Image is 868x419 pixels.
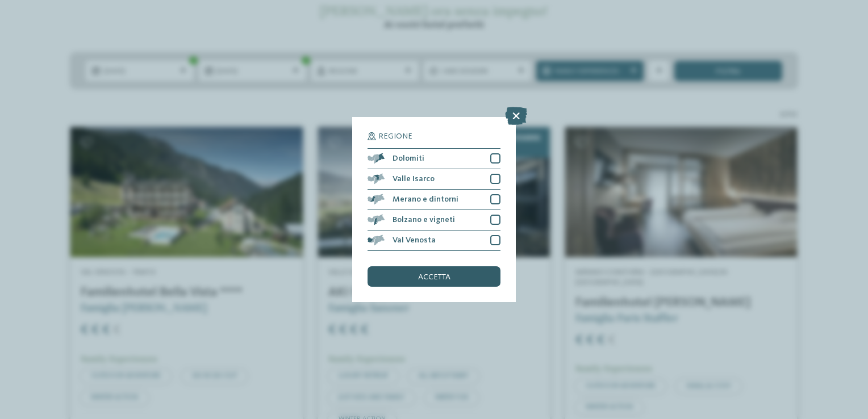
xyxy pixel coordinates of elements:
[378,132,412,140] span: Regione
[393,175,435,183] span: Valle Isarco
[393,236,436,244] span: Val Venosta
[418,273,450,281] span: accetta
[393,195,458,203] span: Merano e dintorni
[393,216,455,224] span: Bolzano e vigneti
[393,154,424,162] span: Dolomiti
